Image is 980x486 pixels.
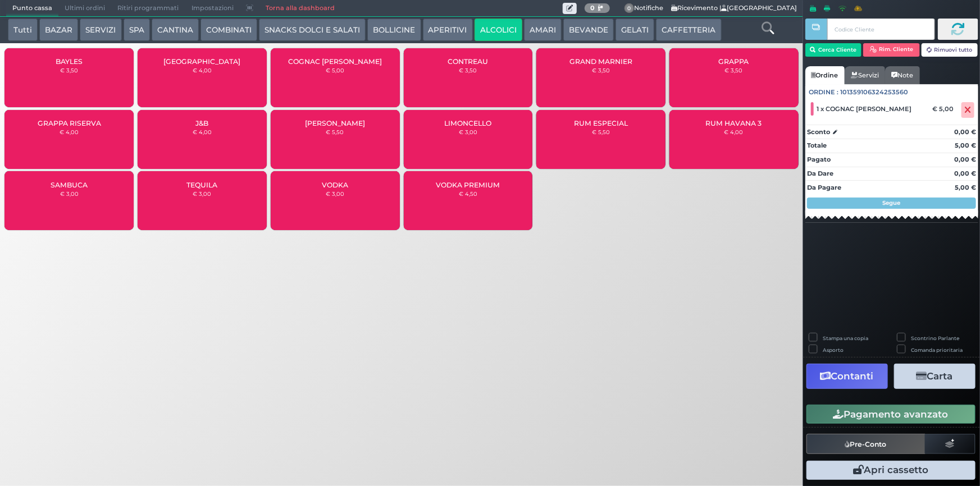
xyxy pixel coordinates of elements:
[524,19,562,41] button: AMARI
[806,461,976,480] button: Apri cassetto
[827,19,935,40] input: Codice Cliente
[186,181,217,189] span: TEQUILA
[845,66,885,84] a: Servizi
[724,129,744,135] small: € 4,00
[322,181,348,189] span: VODKA
[152,19,199,41] button: CANTINA
[807,127,830,137] strong: Sconto
[124,19,150,41] button: SPA
[719,57,749,66] span: GRAPPA
[955,141,976,149] strong: 5,00 €
[563,19,614,41] button: BEVANDE
[806,405,976,424] button: Pagamento avanzato
[656,19,721,41] button: CAFFETTERIA
[326,129,344,135] small: € 5,50
[954,169,976,177] strong: 0,00 €
[200,19,257,41] button: COMBINATI
[592,129,610,135] small: € 5,50
[807,155,831,163] strong: Pagato
[817,105,912,113] span: 1 x COGNAC [PERSON_NAME]
[805,43,862,57] button: Cerca Cliente
[806,364,888,389] button: Contanti
[193,190,211,197] small: € 3,00
[326,67,344,74] small: € 5,00
[60,190,79,197] small: € 3,00
[625,3,635,13] span: 0
[592,67,610,74] small: € 3,50
[448,57,488,66] span: CONTREAU
[807,169,833,177] strong: Da Dare
[809,88,839,97] span: Ordine :
[459,67,477,74] small: € 3,50
[326,190,344,197] small: € 3,00
[931,105,959,113] div: € 5,00
[954,155,976,163] strong: 0,00 €
[305,119,365,127] span: [PERSON_NAME]
[922,43,978,57] button: Rimuovi tutto
[806,434,926,454] button: Pre-Conto
[111,1,185,16] span: Ritiri programmati
[423,19,473,41] button: APERITIVI
[807,184,841,191] strong: Da Pagare
[885,66,919,84] a: Note
[6,1,58,16] span: Punto cassa
[805,66,845,84] a: Ordine
[590,4,595,12] b: 0
[444,119,491,127] span: LIMONCELLO
[475,19,522,41] button: ALCOLICI
[863,43,920,57] button: Rim. Cliente
[911,334,960,342] label: Scontrino Parlante
[58,1,111,16] span: Ultimi ordini
[367,19,421,41] button: BOLLICINE
[459,190,477,197] small: € 4,50
[841,88,909,97] span: 101359106324253560
[954,128,976,136] strong: 0,00 €
[193,67,212,74] small: € 4,00
[706,119,762,127] span: RUM HAVANA 3
[60,129,79,135] small: € 4,00
[39,19,78,41] button: BAZAR
[259,1,341,16] a: Torna alla dashboard
[911,346,963,354] label: Comanda prioritaria
[193,129,212,135] small: € 4,00
[60,67,78,74] small: € 3,50
[883,199,901,207] strong: Segue
[185,1,240,16] span: Impostazioni
[8,19,38,41] button: Tutti
[616,19,654,41] button: GELATI
[288,57,382,66] span: COGNAC [PERSON_NAME]
[163,57,240,66] span: [GEOGRAPHIC_DATA]
[955,184,976,191] strong: 5,00 €
[51,181,88,189] span: SAMBUCA
[38,119,101,127] span: GRAPPA RISERVA
[259,19,366,41] button: SNACKS DOLCI E SALATI
[823,346,844,354] label: Asporto
[807,141,827,149] strong: Totale
[56,57,83,66] span: BAYLES
[894,364,976,389] button: Carta
[80,19,121,41] button: SERVIZI
[569,57,632,66] span: GRAND MARNIER
[574,119,628,127] span: RUM ESPECIAL
[436,181,500,189] span: VODKA PREMIUM
[195,119,208,127] span: J&B
[459,129,477,135] small: € 3,00
[725,67,743,74] small: € 3,50
[823,334,868,342] label: Stampa una copia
